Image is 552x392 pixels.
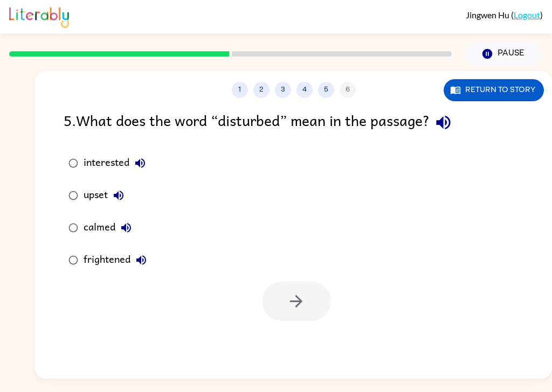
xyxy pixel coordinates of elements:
button: 3 [275,82,291,98]
div: calmed [84,217,137,239]
button: Return to story [444,79,544,101]
button: interested [129,152,151,174]
img: Literably [9,4,69,28]
span: Jingwen Hu [466,10,511,20]
div: upset [84,185,129,206]
button: Pause [465,41,543,66]
button: upset [108,185,129,206]
a: Logout [514,10,540,20]
button: frightened [130,249,152,271]
button: calmed [115,217,137,239]
button: 1 [232,82,248,98]
button: 2 [253,82,270,98]
div: 5 . What does the word “disturbed” mean in the passage? [64,109,523,136]
button: 5 [318,82,334,98]
div: ( ) [466,10,543,20]
div: interested [84,152,151,174]
div: frightened [84,249,152,271]
button: 4 [296,82,313,98]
